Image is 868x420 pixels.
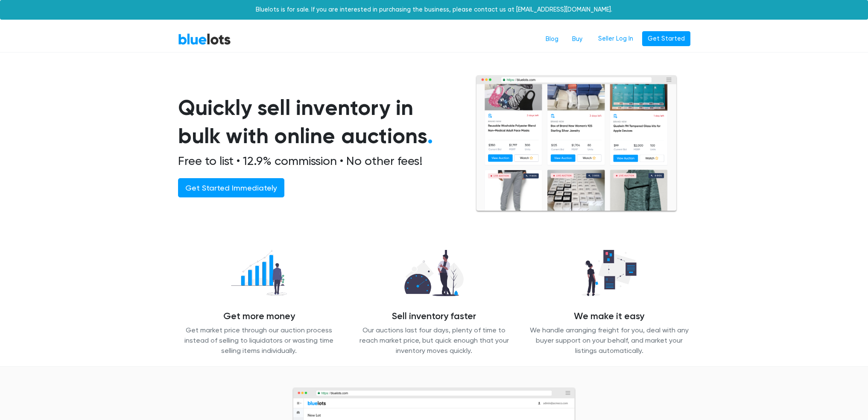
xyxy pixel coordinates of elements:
a: Blog [539,31,565,47]
span: . [427,123,433,149]
h1: Quickly sell inventory in bulk with online auctions [178,94,455,150]
a: Seller Log In [593,31,639,47]
p: Our auctions last four days, plenty of time to reach market price, but quick enough that your inv... [353,325,515,356]
a: Get Started [642,31,690,47]
p: We handle arranging freight for you, deal with any buyer support on your behalf, and market your ... [528,325,690,356]
img: browserlots-effe8949e13f0ae0d7b59c7c387d2f9fb811154c3999f57e71a08a1b8b46c466.png [475,75,678,213]
img: recover_more-49f15717009a7689fa30a53869d6e2571c06f7df1acb54a68b0676dd95821868.png [224,245,294,301]
h4: Sell inventory faster [353,311,515,322]
a: Buy [565,31,589,47]
p: Get market price through our auction process instead of selling to liquidators or wasting time se... [178,325,340,356]
a: BlueLots [178,33,231,45]
h4: Get more money [178,311,340,322]
img: sell_faster-bd2504629311caa3513348c509a54ef7601065d855a39eafb26c6393f8aa8a46.png [397,245,471,301]
h4: We make it easy [528,311,690,322]
h2: Free to list • 12.9% commission • No other fees! [178,154,455,168]
a: Get Started Immediately [178,178,284,197]
img: we_manage-77d26b14627abc54d025a00e9d5ddefd645ea4957b3cc0d2b85b0966dac19dae.png [575,245,643,301]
